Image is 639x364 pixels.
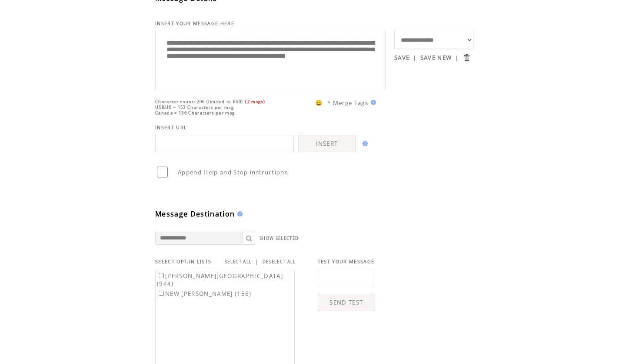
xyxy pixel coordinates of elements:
[394,54,409,62] a: SAVE
[263,259,296,265] a: DESELECT ALL
[413,54,416,62] span: |
[178,168,288,176] span: Append Help and Stop instructions
[155,110,235,116] span: Canada = 136 Characters per msg
[155,99,243,105] span: Character count: 206 (limited to 640)
[360,141,368,146] img: help.gif
[159,291,164,296] input: NEW [PERSON_NAME] (156)
[315,99,323,107] span: 😀
[155,20,234,26] span: INSERT YOUR MESSAGE HERE
[155,209,235,219] span: Message Destination
[327,99,368,107] span: * Merge Tags
[225,259,252,265] a: SELECT ALL
[235,211,243,216] img: help.gif
[157,290,252,298] label: NEW [PERSON_NAME] (156)
[155,105,234,110] span: US&UK = 153 Characters per msg
[420,54,452,62] a: SAVE NEW
[260,236,299,241] a: SHOW SELECTED
[159,273,164,278] input: [PERSON_NAME][GEOGRAPHIC_DATA] (944)
[455,54,459,62] span: |
[255,258,259,266] span: |
[245,99,265,105] span: (2 msgs)
[298,135,356,152] a: INSERT
[318,259,375,265] span: TEST YOUR MESSAGE
[318,294,375,311] a: SEND TEST
[368,100,376,105] img: help.gif
[157,272,283,288] label: [PERSON_NAME][GEOGRAPHIC_DATA] (944)
[463,53,471,62] input: Submit
[155,259,211,265] span: SELECT OPT-IN LISTS
[155,125,187,131] span: INSERT URL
